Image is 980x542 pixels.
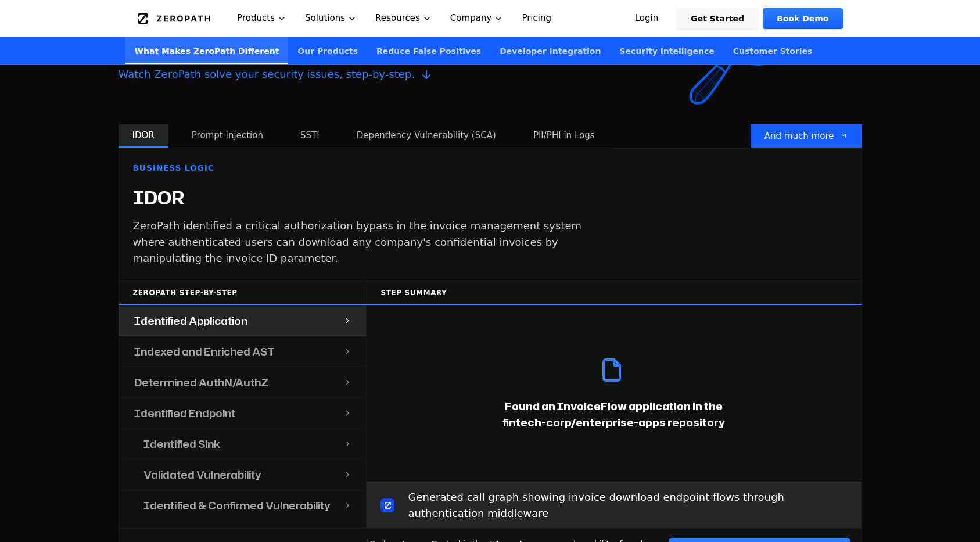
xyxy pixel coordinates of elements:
[119,429,366,460] button: Identified Sink
[367,281,861,305] div: Step Summary
[621,8,673,29] a: Login
[125,37,289,64] a: What Makes ZeroPath Different
[763,8,842,29] a: Book Demo
[119,306,366,336] button: Identified Application
[133,188,185,209] h4: IDOR
[143,436,220,452] h4: Identified Sink
[178,124,277,148] button: Prompt Injection
[119,281,367,305] div: ZeroPath Step-by-Step
[751,124,862,148] a: And much more
[134,374,268,390] h4: Determined AuthN/AuthZ
[133,162,214,174] span: Business Logic
[288,37,367,64] a: Our Products
[119,336,366,367] button: Indexed and Enriched AST
[677,8,758,29] a: Get Started
[119,66,509,82] span: Watch ZeroPath solve your security issues, step-by-step.
[343,124,510,148] button: Dependency Vulnerability (SCA)
[134,405,235,421] h4: Identified Endpoint
[119,124,168,148] button: IDOR
[119,460,366,490] button: Validated Vulnerability
[143,497,331,514] h4: Identified & Confirmed Vulnerability
[610,37,723,64] a: Security Intelligence
[367,482,861,528] div: Generated call graph showing invoice download endpoint flows through authentication middleware
[119,398,366,429] button: Identified Endpoint
[367,37,490,64] a: Reduce False Positives
[490,37,610,64] a: Developer Integration
[134,313,247,329] h4: Identified Application
[286,124,333,148] button: SSTI
[134,343,275,360] h4: Indexed and Enriched AST
[143,466,261,483] h4: Validated Vulnerability
[724,37,822,64] a: Customer Stories
[119,490,366,521] button: Identified & Confirmed Vulnerability
[133,218,600,267] p: ZeroPath identified a critical authorization bypass in the invoice management system where authen...
[119,367,366,398] button: Determined AuthN/AuthZ
[519,124,609,148] button: PII/PHI in Logs
[484,398,744,430] p: Found an InvoiceFlow application in the fintech-corp/enterprise-apps repository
